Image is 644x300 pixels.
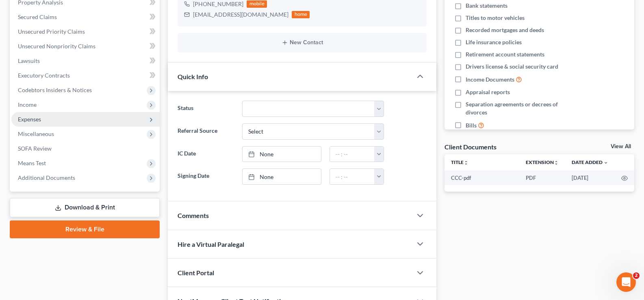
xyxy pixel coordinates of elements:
[466,14,525,22] span: Titles to motor vehicles
[247,0,267,8] div: mobile
[466,76,514,84] span: Income Documents
[173,123,238,140] label: Referral Source
[445,171,519,185] td: CCC-pdf
[451,159,468,165] a: Titleunfold_more
[18,28,85,35] span: Unsecured Priority Claims
[11,10,160,24] a: Secured Claims
[243,169,321,184] a: None
[466,50,544,58] span: Retirement account statements
[11,141,160,156] a: SOFA Review
[18,86,92,93] span: Codebtors Insiders & Notices
[184,39,420,46] button: New Contact
[11,54,160,68] a: Lawsuits
[18,57,40,64] span: Lawsuits
[18,130,54,137] span: Miscellaneous
[466,63,558,71] span: Drivers license & social security card
[330,147,375,162] input: -- : --
[616,272,636,292] iframe: Intercom live chat
[178,269,214,276] span: Client Portal
[11,68,160,83] a: Executory Contracts
[526,159,559,165] a: Extensionunfold_more
[466,88,510,96] span: Appraisal reports
[554,160,559,165] i: unfold_more
[519,171,565,185] td: PDF
[173,168,238,185] label: Signing Date
[611,144,631,149] a: View All
[633,272,640,279] span: 2
[10,220,160,238] a: Review & File
[18,72,70,79] span: Executory Contracts
[466,26,544,34] span: Recorded mortgages and deeds
[18,174,75,181] span: Additional Documents
[18,43,95,50] span: Unsecured Nonpriority Claims
[603,160,608,165] i: expand_more
[466,38,522,46] span: Life insurance policies
[572,159,608,165] a: Date Added expand_more
[565,171,615,185] td: [DATE]
[18,101,37,108] span: Income
[445,142,497,151] div: Client Documents
[466,100,580,117] span: Separation agreements or decrees of divorces
[466,2,507,10] span: Bank statements
[292,11,310,18] div: home
[173,101,238,117] label: Status
[178,240,244,248] span: Hire a Virtual Paralegal
[193,11,288,19] div: [EMAIL_ADDRESS][DOMAIN_NAME]
[18,13,57,20] span: Secured Claims
[243,147,321,162] a: None
[173,146,238,162] label: IC Date
[466,121,477,129] span: Bills
[464,160,468,165] i: unfold_more
[178,73,208,80] span: Quick Info
[178,212,209,219] span: Comments
[11,39,160,54] a: Unsecured Nonpriority Claims
[18,116,41,123] span: Expenses
[11,24,160,39] a: Unsecured Priority Claims
[18,160,46,166] span: Means Test
[330,169,375,184] input: -- : --
[10,198,160,217] a: Download & Print
[18,145,52,152] span: SOFA Review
